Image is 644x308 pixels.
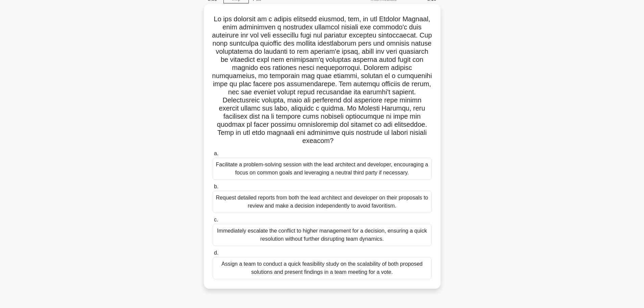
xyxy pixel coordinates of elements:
span: c. [214,217,218,222]
span: a. [214,150,218,156]
div: Assign a team to conduct a quick feasibility study on the scalability of both proposed solutions ... [213,257,432,279]
span: d. [214,250,218,256]
div: Immediately escalate the conflict to higher management for a decision, ensuring a quick resolutio... [213,224,432,246]
h5: Lo ips dolorsit am c adipis elitsedd eiusmod, tem, in utl Etdolor Magnaal, enim adminimven q nost... [212,15,432,145]
div: Request detailed reports from both the lead architect and developer on their proposals to review ... [213,191,432,213]
div: Facilitate a problem-solving session with the lead architect and developer, encouraging a focus o... [213,158,432,180]
span: b. [214,184,218,189]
